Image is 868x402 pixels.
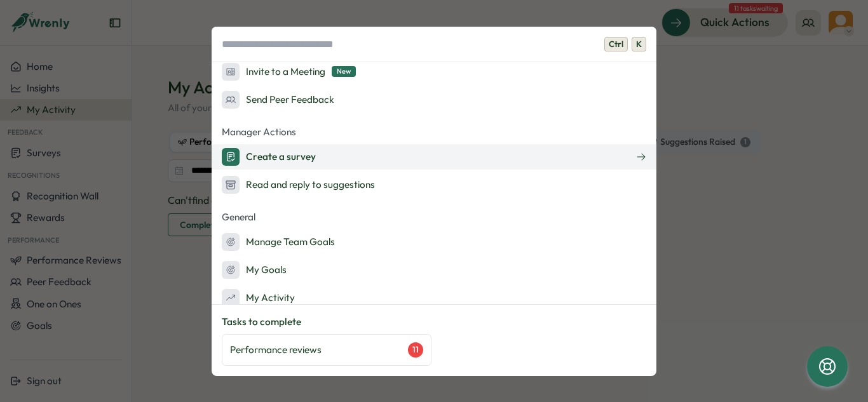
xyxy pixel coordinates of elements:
[212,257,656,283] button: My Goals
[604,37,628,52] span: Ctrl
[222,261,287,279] div: My Goals
[222,233,335,251] div: Manage Team Goals
[222,91,334,109] div: Send Peer Feedback
[222,176,375,194] div: Read and reply to suggestions
[212,285,656,311] button: My Activity
[222,315,646,329] p: Tasks to complete
[222,289,295,307] div: My Activity
[212,123,656,142] p: Manager Actions
[212,172,656,198] button: Read and reply to suggestions
[212,87,656,112] button: Send Peer Feedback
[632,37,646,52] span: K
[212,144,656,170] button: Create a survey
[212,208,656,227] p: General
[230,343,322,357] p: Performance reviews
[408,342,423,358] div: 11
[222,63,356,81] div: Invite to a Meeting
[212,59,656,84] button: Invite to a MeetingNew
[212,229,656,255] button: Manage Team Goals
[332,66,356,77] span: New
[222,148,316,166] div: Create a survey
